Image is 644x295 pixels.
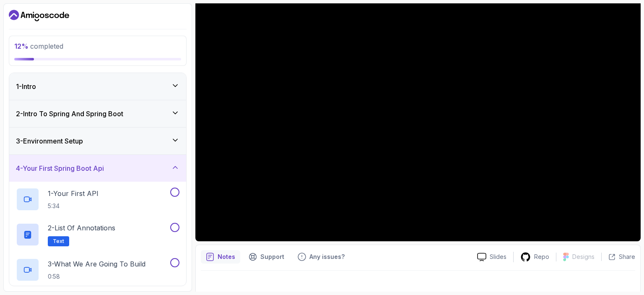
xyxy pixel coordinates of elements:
button: 4-Your First Spring Boot Api [9,155,186,182]
button: 1-Your First API5:34 [16,188,179,211]
p: 0:58 [48,272,145,281]
p: Notes [218,253,235,261]
h3: 4 - Your First Spring Boot Api [16,163,104,173]
button: notes button [201,250,240,264]
p: Any issues? [309,253,345,261]
h3: 3 - Environment Setup [16,136,83,146]
p: Share [619,253,635,261]
p: 5:34 [48,202,99,210]
p: 1 - Your First API [48,188,99,198]
p: Designs [572,253,595,261]
p: Slides [490,253,506,261]
span: Text [53,238,64,245]
span: 12 % [14,42,29,50]
a: Slides [470,253,513,261]
p: Support [260,253,284,261]
a: Repo [514,252,556,262]
p: 2 - List of Annotations [48,223,115,233]
button: 2-List of AnnotationsText [16,223,179,246]
button: Support button [244,250,289,264]
button: 2-Intro To Spring And Spring Boot [9,100,186,127]
h3: 1 - Intro [16,81,36,91]
button: 1-Intro [9,73,186,100]
p: Repo [534,253,549,261]
h3: 2 - Intro To Spring And Spring Boot [16,109,123,119]
p: 3 - What We Are Going To Build [48,259,145,269]
a: Dashboard [9,9,69,22]
button: Feedback button [293,250,350,264]
button: 3-Environment Setup [9,128,186,154]
span: completed [14,42,63,50]
button: 3-What We Are Going To Build0:58 [16,258,179,282]
button: Share [601,253,635,261]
